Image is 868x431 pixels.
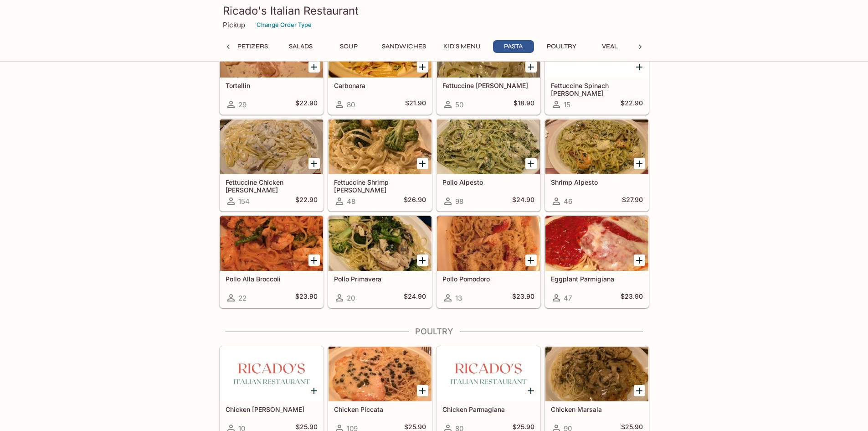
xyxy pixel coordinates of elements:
button: Poultry [541,40,582,53]
h5: $22.90 [621,99,643,110]
span: 50 [455,100,463,109]
button: Add Tortellin [308,61,320,73]
a: Pollo Pomodoro13$23.90 [437,216,540,308]
div: Carbonara [329,23,431,78]
h5: Fettuccine [PERSON_NAME] [442,82,534,89]
h5: $21.90 [405,99,426,110]
div: Pollo Pomodoro [437,216,540,271]
h5: $22.90 [295,99,318,110]
h5: $26.90 [404,196,426,207]
button: Add Fettuccine Shrimp Alfredo [417,158,428,169]
button: Add Shrimp Alpesto [634,158,645,169]
div: Chicken Piccata [329,347,431,401]
button: Change Order Type [252,18,316,32]
h5: $22.90 [295,196,318,207]
h5: Chicken Piccata [334,405,426,413]
a: Fettuccine Shrimp [PERSON_NAME]48$26.90 [328,119,432,211]
h5: Shrimp Alpesto [551,178,643,186]
h5: Pollo Pomodoro [442,275,534,283]
span: 20 [347,294,355,302]
h5: $23.90 [295,292,318,303]
h4: Poultry [219,327,649,337]
a: Fettuccine Chicken [PERSON_NAME]154$22.90 [220,119,324,211]
div: Pollo Alpesto [437,119,540,174]
button: Add Fettuccine Alfredo [525,61,537,73]
button: Add Carbonara [417,61,428,73]
div: Chicken Alla Ricado [220,347,323,401]
span: 98 [455,197,463,206]
span: 22 [238,294,247,302]
a: Tortellin29$22.90 [220,22,324,114]
button: Pasta [493,40,534,53]
h5: Chicken Marsala [551,405,643,413]
button: Soup [329,40,370,53]
button: Add Pollo Alla Broccoli [308,254,320,266]
h5: $23.90 [512,292,534,303]
div: Tortellin [220,23,323,78]
span: 15 [564,100,570,109]
button: Add Fettuccine Spinach Alfredo [634,61,645,73]
div: Pollo Alla Broccoli [220,216,323,271]
h5: Eggplant Parmigiana [551,275,643,283]
div: Shrimp Alpesto [545,119,648,174]
a: Pollo Alpesto98$24.90 [437,119,540,211]
h5: Chicken [PERSON_NAME] [226,405,318,413]
a: Pollo Alla Broccoli22$23.90 [220,216,324,308]
button: Add Eggplant Parmigiana [634,254,645,266]
button: Add Pollo Pomodoro [525,254,537,266]
h3: Ricado's Italian Restaurant [223,4,646,18]
h5: $27.90 [622,196,643,207]
h5: Pollo Primavera [334,275,426,283]
h5: Fettuccine Chicken [PERSON_NAME] [226,178,318,193]
button: Add Chicken Alla Ricado [308,385,320,396]
h5: Fettuccine Spinach [PERSON_NAME] [551,82,643,97]
a: Pollo Primavera20$24.90 [328,216,432,308]
span: 29 [238,100,247,109]
div: Chicken Marsala [545,347,648,401]
h5: Fettuccine Shrimp [PERSON_NAME] [334,178,426,193]
button: Appetizers [224,40,273,53]
h5: Pollo Alla Broccoli [226,275,318,283]
span: 80 [347,100,355,109]
a: Fettuccine [PERSON_NAME]50$18.90 [437,22,540,114]
button: Add Pollo Primavera [417,254,428,266]
div: Fettuccine Alfredo [437,23,540,78]
h5: $18.90 [514,99,534,110]
button: Add Chicken Parmagiana [525,385,537,396]
a: Shrimp Alpesto46$27.90 [545,119,649,211]
div: Chicken Parmagiana [437,347,540,401]
button: Add Pollo Alpesto [525,158,537,169]
h5: $23.90 [621,292,643,303]
div: Eggplant Parmigiana [545,216,648,271]
h5: Carbonara [334,82,426,89]
button: Sandwiches [377,40,431,53]
p: Pickup [223,21,245,29]
div: Fettuccine Spinach Alfredo [545,23,648,78]
h5: Tortellin [226,82,318,89]
h5: $24.90 [404,292,426,303]
button: Veal [590,40,631,53]
a: Fettuccine Spinach [PERSON_NAME]15$22.90 [545,22,649,114]
span: 47 [564,294,572,302]
a: Eggplant Parmigiana47$23.90 [545,216,649,308]
div: Fettuccine Shrimp Alfredo [329,119,431,174]
h5: $24.90 [512,196,534,207]
a: Carbonara80$21.90 [328,22,432,114]
h5: Chicken Parmagiana [442,405,534,413]
div: Pollo Primavera [329,216,431,271]
span: 46 [564,197,572,206]
button: Salads [280,40,321,53]
button: Add Chicken Marsala [634,385,645,396]
span: 13 [455,294,462,302]
div: Fettuccine Chicken Alfredo [220,119,323,174]
h5: Pollo Alpesto [442,178,534,186]
span: 154 [238,197,250,206]
button: Add Chicken Piccata [417,385,428,396]
button: Add Fettuccine Chicken Alfredo [308,158,320,169]
span: 48 [347,197,355,206]
button: Kid's Menu [438,40,486,53]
